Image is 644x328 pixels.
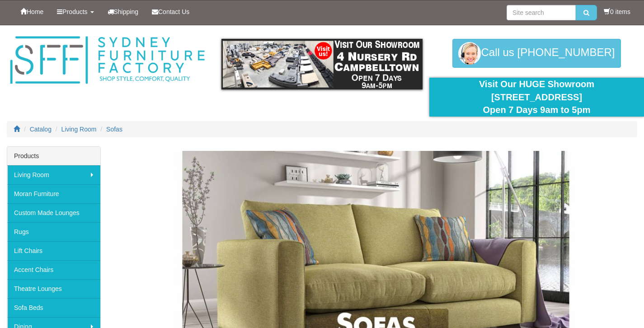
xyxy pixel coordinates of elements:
span: Shipping [114,8,139,15]
li: 0 items [604,7,630,16]
a: Catalog [30,126,52,133]
a: Shipping [101,0,146,23]
a: Rugs [7,222,100,241]
img: showroom.gif [221,39,423,89]
a: Contact Us [145,0,196,23]
a: Sofas [106,126,122,133]
a: Living Room [7,165,100,184]
div: Products [7,147,100,165]
a: Living Room [61,126,97,133]
span: Products [62,8,87,15]
span: Contact Us [158,8,189,15]
img: Sydney Furniture Factory [7,34,208,86]
div: Visit Our HUGE Showroom [STREET_ADDRESS] Open 7 Days 9am to 5pm [436,78,637,117]
a: Moran Furniture [7,184,100,203]
a: Custom Made Lounges [7,203,100,222]
span: Home [27,8,43,15]
a: Theatre Lounges [7,279,100,298]
input: Site search [507,5,576,20]
a: Home [14,0,50,23]
a: Sofa Beds [7,298,100,317]
a: Accent Chairs [7,260,100,279]
a: Lift Chairs [7,241,100,260]
a: Products [50,0,100,23]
